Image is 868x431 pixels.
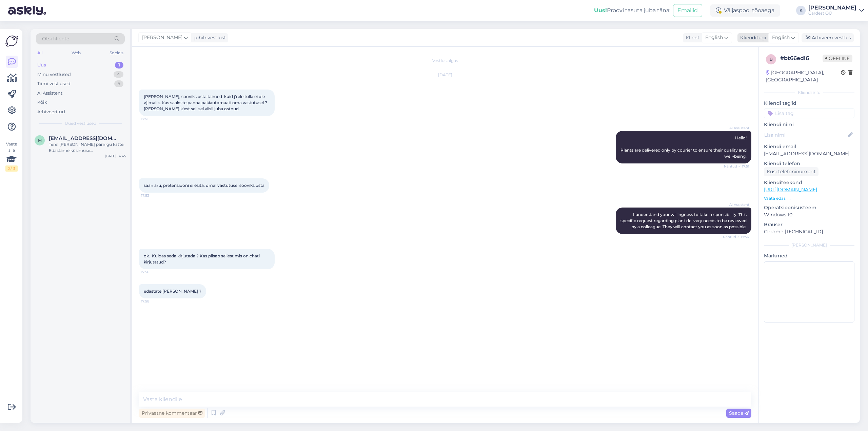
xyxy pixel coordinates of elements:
div: [DATE] 14:45 [105,154,126,159]
div: Klient [683,34,699,41]
div: juhib vestlust [192,34,226,41]
div: Arhiveeri vestlus [802,33,854,42]
div: Vestlus algas [139,58,751,64]
span: saan aru, pretensiooni ei esita. omal vastutusel sooviks osta [144,183,264,188]
div: Kliendi info [764,90,854,96]
span: English [705,34,723,41]
div: [PERSON_NAME] [764,242,854,248]
span: b [770,57,773,62]
div: 2 / 3 [5,165,18,172]
div: Uus [37,62,46,68]
div: Väljaspool tööaega [710,4,780,17]
div: Minu vestlused [37,71,71,78]
div: 1 [115,62,123,68]
p: Kliendi email [764,143,854,150]
div: 4 [114,71,123,78]
a: [URL][DOMAIN_NAME] [764,187,817,193]
span: Saada [729,410,749,416]
span: Uued vestlused [65,120,96,126]
p: Vaata edasi ... [764,195,854,201]
div: [DATE] [139,72,751,78]
span: 17:58 [141,299,166,304]
p: Märkmed [764,252,854,259]
span: Otsi kliente [42,35,69,42]
div: Küsi telefoninumbrit [764,167,818,176]
div: [PERSON_NAME] [808,5,856,11]
div: [GEOGRAPHIC_DATA], [GEOGRAPHIC_DATA] [766,69,841,83]
div: AI Assistent [37,90,62,97]
input: Lisa tag [764,108,854,118]
button: Emailid [673,4,702,17]
div: Kõik [37,99,47,106]
div: # bt66edl6 [780,54,823,62]
p: Windows 10 [764,211,854,218]
p: Chrome [TECHNICAL_ID] [764,228,854,235]
span: [PERSON_NAME] [142,34,182,41]
span: m [38,138,42,143]
p: Kliendi tag'id [764,100,854,107]
b: Uus! [594,7,607,14]
span: [PERSON_NAME], sooviks osta taimed kuid j'rele tulla ei ole v]imalik. Kas saaksite panna pakiauto... [144,94,268,111]
input: Lisa nimi [764,131,847,139]
span: merilinv@mail.ee [49,135,119,141]
div: Vaata siia [5,141,18,172]
div: Tere! [PERSON_NAME] päringu kätte. Edastame küsimuse klienditeenindajale, kes vastab küsimusele e... [49,141,126,154]
div: Tiimi vestlused [37,80,71,87]
p: Operatsioonisüsteem [764,204,854,211]
span: Nähtud ✓ 17:51 [724,164,749,169]
p: Kliendi nimi [764,121,854,128]
span: 17:56 [141,270,166,275]
div: 5 [114,80,123,87]
span: Nähtud ✓ 17:54 [723,234,749,239]
span: 17:53 [141,193,166,198]
div: Klienditugi [737,34,766,41]
div: Web [70,48,82,57]
p: [EMAIL_ADDRESS][DOMAIN_NAME] [764,150,854,157]
span: English [772,34,790,41]
div: Socials [108,48,125,57]
span: ok. Kuidas seda kirjutada ? Kas piisab sellest mis on chati kirjutatud? [144,253,261,265]
span: edastate [PERSON_NAME] ? [144,289,201,294]
div: K [796,6,806,15]
p: Brauser [764,221,854,228]
span: Offline [823,55,852,62]
div: Gardest OÜ [808,11,856,16]
p: Klienditeekond [764,179,854,186]
a: [PERSON_NAME]Gardest OÜ [808,5,864,16]
div: Arhiveeritud [37,109,65,115]
div: Privaatne kommentaar [139,409,205,418]
div: All [36,48,44,57]
div: Proovi tasuta juba täna: [594,6,670,15]
span: AI Assistent [724,202,749,207]
span: 17:51 [141,116,166,121]
span: AI Assistent [724,125,749,131]
span: I understand your willingness to take responsibility. This specific request regarding plant deliv... [620,212,748,229]
p: Kliendi telefon [764,160,854,167]
img: Askly Logo [5,35,18,47]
